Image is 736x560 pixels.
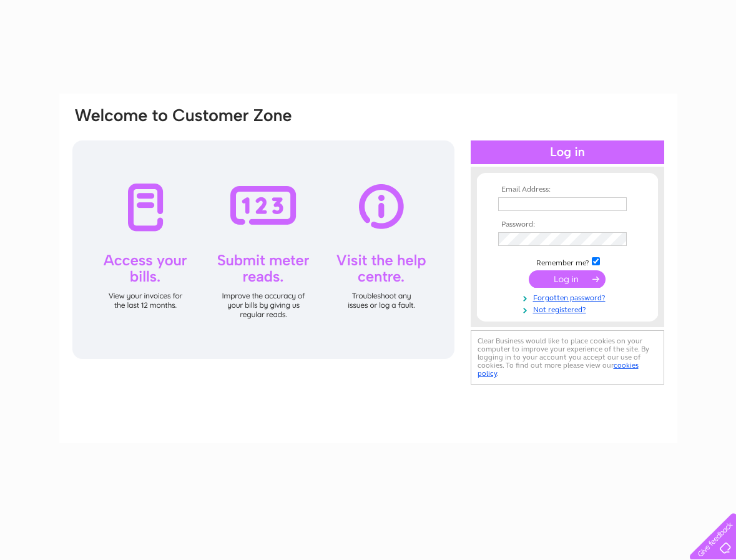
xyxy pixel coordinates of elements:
[495,255,640,268] td: Remember me?
[498,291,640,303] a: Forgotten password?
[498,303,640,315] a: Not registered?
[495,185,640,194] th: Email Address:
[471,330,664,385] div: Clear Business would like to place cookies on your computer to improve your experience of the sit...
[478,361,639,378] a: cookies policy
[495,220,640,229] th: Password:
[529,270,606,288] input: Submit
